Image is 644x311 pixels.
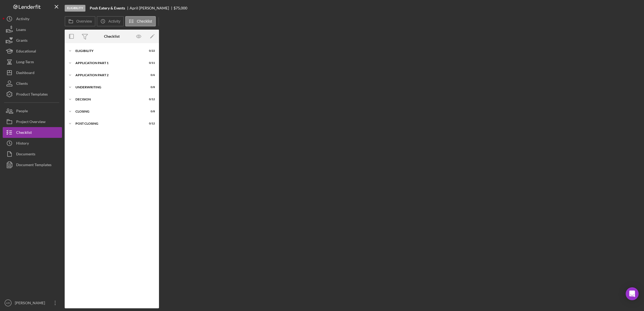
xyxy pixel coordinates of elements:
div: Long-Term [16,57,34,69]
button: Activity [97,16,124,26]
div: Product Templates [16,89,48,101]
div: Clients [16,78,28,90]
div: Educational [16,46,36,58]
button: Educational [3,46,62,57]
div: 0 / 8 [145,110,155,113]
div: 0 / 11 [145,61,155,65]
div: 0 / 12 [145,98,155,101]
div: Dashboard [16,67,34,79]
div: Project Overview [16,116,46,128]
div: Decision [75,98,141,101]
div: Closing [75,110,141,113]
button: Grants [3,35,62,46]
button: Activity [3,13,62,24]
span: $75,000 [174,6,187,10]
div: 0 / 22 [145,49,155,53]
label: Activity [108,19,120,23]
div: Document Templates [16,159,51,172]
div: Application Part 1 [75,61,141,65]
div: Post Closing [75,122,141,125]
button: Documents [3,149,62,159]
button: History [3,138,62,149]
div: Eligibility [65,5,85,12]
button: Document Templates [3,159,62,170]
button: Checklist [125,16,156,26]
button: People [3,106,62,116]
label: Checklist [137,19,152,23]
button: Dashboard [3,67,62,78]
div: Loans [16,24,26,36]
button: Checklist [3,127,62,138]
div: Eligibility [75,49,141,53]
button: Overview [65,16,95,26]
div: 0 / 6 [145,74,155,77]
button: Product Templates [3,89,62,100]
div: People [16,106,28,118]
div: Application Part 2 [75,74,141,77]
button: Project Overview [3,116,62,127]
button: Long-Term [3,57,62,67]
b: Posh Eatery & Events [90,6,125,10]
div: 0 / 8 [145,86,155,89]
div: 0 / 12 [145,122,155,125]
div: Underwriting [75,86,141,89]
div: Checklist [16,127,32,139]
div: [PERSON_NAME] [13,298,49,310]
label: Overview [76,19,92,23]
div: Open Intercom Messenger [626,287,639,300]
button: Clients [3,78,62,89]
div: Activity [16,13,29,26]
div: Checklist [104,34,120,39]
div: Grants [16,35,27,47]
button: Loans [3,24,62,35]
text: KR [6,302,10,305]
div: Documents [16,149,35,161]
div: April [PERSON_NAME] [130,6,174,10]
div: History [16,138,29,150]
button: KR[PERSON_NAME] [3,298,62,308]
